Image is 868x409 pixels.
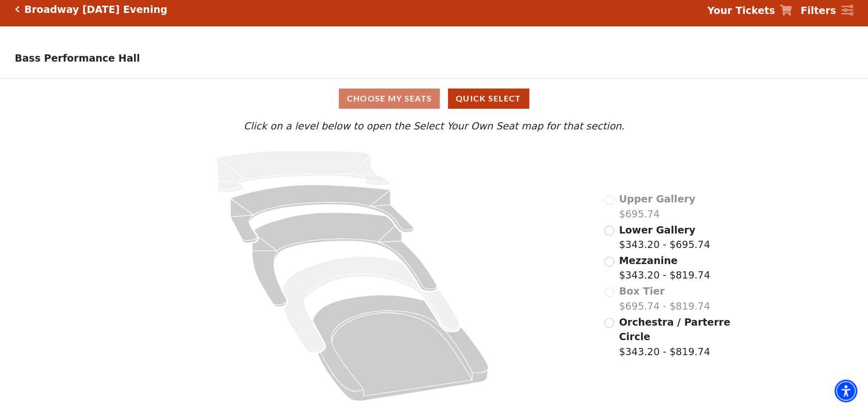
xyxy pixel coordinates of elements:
[619,255,677,266] span: Mezzanine
[15,6,20,13] a: Click here to go back to filters
[619,224,695,236] span: Lower Gallery
[604,226,614,236] input: Lower Gallery$343.20 - $695.74
[619,316,730,343] span: Orchestra / Parterre Circle
[707,5,775,16] strong: Your Tickets
[619,223,710,252] label: $343.20 - $695.74
[619,253,710,283] label: $343.20 - $819.74
[217,151,390,192] path: Upper Gallery - Seats Available: 0
[312,295,488,401] path: Orchestra / Parterre Circle - Seats Available: 1
[448,89,529,109] button: Quick Select
[116,119,752,134] p: Click on a level below to open the Select Your Own Seat map for that section.
[604,257,614,267] input: Mezzanine$343.20 - $819.74
[707,3,792,18] a: Your Tickets
[619,192,695,221] label: $695.74
[619,193,695,204] span: Upper Gallery
[619,284,710,313] label: $695.74 - $819.74
[834,379,857,402] div: Accessibility Menu
[619,285,664,297] span: Box Tier
[800,5,836,16] strong: Filters
[800,3,853,18] a: Filters
[604,318,614,328] input: Orchestra / Parterre Circle$343.20 - $819.74
[619,315,731,359] label: $343.20 - $819.74
[230,185,413,243] path: Lower Gallery - Seats Available: 38
[24,4,167,16] h5: Broadway [DATE] Evening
